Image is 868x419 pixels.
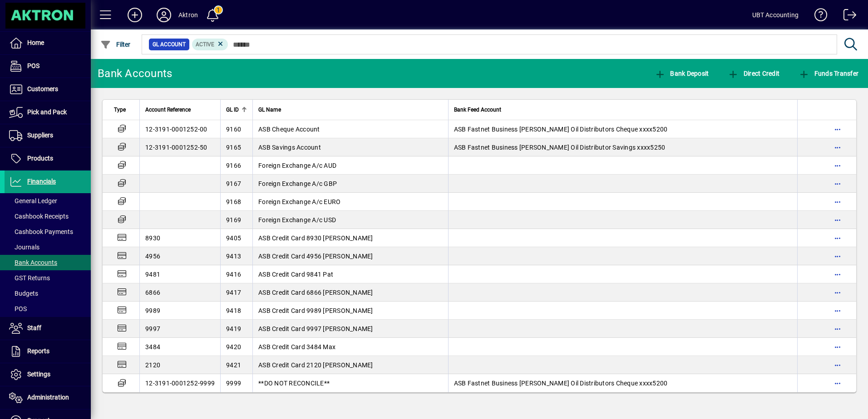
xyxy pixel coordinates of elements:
[830,140,845,155] button: More options
[226,380,241,387] span: 9999
[725,65,782,82] button: Direct Credit
[149,7,178,23] button: Profile
[139,356,220,374] td: 2120
[226,216,241,224] span: 9169
[258,180,337,187] span: Foreign Exchange A/c GBP
[27,132,53,139] span: Suppliers
[9,259,57,266] span: Bank Accounts
[27,394,69,401] span: Administration
[258,343,335,351] span: ASB Credit Card 3484 Max
[830,376,845,390] button: More options
[9,305,27,312] span: POS
[5,224,91,239] a: Cashbook Payments
[454,105,501,115] span: Bank Feed Account
[830,322,845,336] button: More options
[258,289,373,296] span: ASB Credit Card 6866 [PERSON_NAME]
[98,36,133,53] button: Filter
[9,213,69,220] span: Cashbook Receipts
[139,120,220,138] td: 12-3191-0001252-00
[830,340,845,354] button: More options
[5,124,91,147] a: Suppliers
[258,144,321,151] span: ASB Savings Account
[226,144,241,151] span: 9165
[728,70,779,77] span: Direct Credit
[258,198,340,205] span: Foreign Exchange A/c EURO
[258,307,373,314] span: ASB Credit Card 9989 [PERSON_NAME]
[178,8,198,22] div: Aktron
[830,285,845,300] button: More options
[830,158,845,173] button: More options
[226,180,241,187] span: 9167
[5,340,91,363] a: Reports
[5,193,91,209] a: General Ledger
[454,144,666,151] span: ASB Fastnet Business [PERSON_NAME] Oil Distributor Savings xxxx5250
[114,105,126,115] span: Type
[226,126,241,133] span: 9160
[114,105,134,115] div: Type
[226,307,241,314] span: 9418
[145,105,191,115] span: Account Reference
[454,105,792,115] div: Bank Feed Account
[258,162,336,169] span: Foreign Exchange A/c AUD
[5,363,91,386] a: Settings
[226,105,247,115] div: GL ID
[100,41,131,48] span: Filter
[5,386,91,409] a: Administration
[258,253,373,260] span: ASB Credit Card 4956 [PERSON_NAME]
[226,343,241,351] span: 9420
[258,105,443,115] div: GL Name
[139,338,220,356] td: 3484
[830,122,845,136] button: More options
[830,358,845,372] button: More options
[196,41,214,48] span: Active
[258,234,373,242] span: ASB Credit Card 8930 [PERSON_NAME]
[98,66,172,81] div: Bank Accounts
[27,370,50,378] span: Settings
[830,267,845,282] button: More options
[226,234,241,242] span: 9405
[5,32,91,54] a: Home
[139,138,220,156] td: 12-3191-0001252-50
[830,176,845,191] button: More options
[258,216,336,224] span: Foreign Exchange A/c USD
[139,320,220,338] td: 9997
[5,209,91,224] a: Cashbook Receipts
[139,265,220,283] td: 9481
[9,228,73,235] span: Cashbook Payments
[830,231,845,245] button: More options
[27,108,67,116] span: Pick and Pack
[226,361,241,369] span: 9421
[5,55,91,78] a: POS
[799,70,858,77] span: Funds Transfer
[830,303,845,318] button: More options
[226,198,241,205] span: 9168
[27,155,53,162] span: Products
[837,2,857,31] a: Logout
[139,302,220,320] td: 9989
[5,301,91,317] a: POS
[5,101,91,124] a: Pick and Pack
[226,271,241,278] span: 9416
[830,213,845,227] button: More options
[808,2,828,31] a: Knowledge Base
[5,239,91,255] a: Journals
[139,374,220,392] td: 12-3191-0001252-9999
[226,325,241,332] span: 9419
[9,290,38,297] span: Budgets
[5,78,91,101] a: Customers
[27,324,41,331] span: Staff
[5,147,91,170] a: Products
[9,274,50,282] span: GST Returns
[454,126,668,133] span: ASB Fastnet Business [PERSON_NAME] Oil Distributors Cheque xxxx5200
[258,271,333,278] span: ASB Credit Card 9841 Pat
[5,317,91,340] a: Staff
[830,195,845,209] button: More options
[153,40,186,49] span: GL Account
[258,105,281,115] span: GL Name
[139,229,220,247] td: 8930
[5,255,91,270] a: Bank Accounts
[226,105,239,115] span: GL ID
[139,283,220,302] td: 6866
[226,253,241,260] span: 9413
[9,197,57,205] span: General Ledger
